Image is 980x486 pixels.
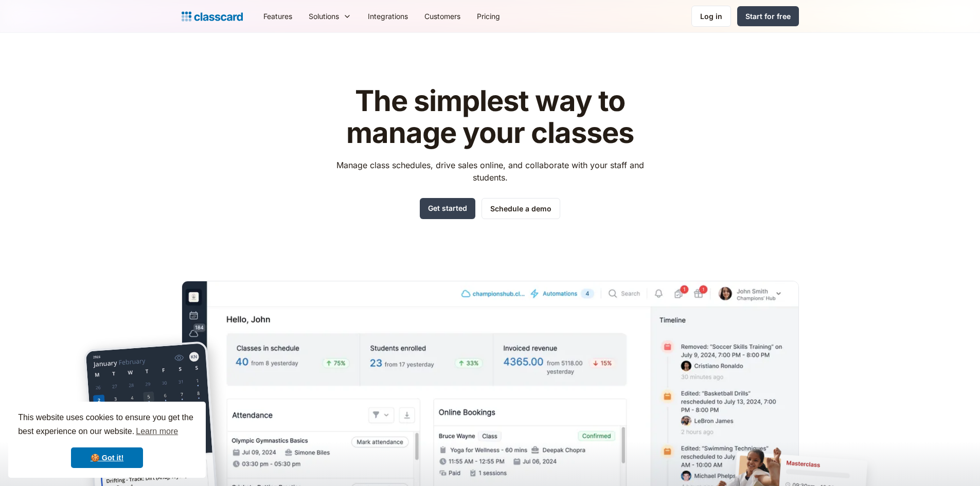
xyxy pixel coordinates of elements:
a: Start for free [737,6,799,26]
div: cookieconsent [8,402,206,478]
a: home [182,9,243,24]
a: learn more about cookies [134,424,180,439]
a: Get started [420,198,475,219]
span: This website uses cookies to ensure you get the best experience on our website. [18,411,196,439]
p: Manage class schedules, drive sales online, and collaborate with your staff and students. [327,159,653,184]
a: dismiss cookie message [71,447,143,468]
a: Log in [691,6,731,27]
div: Log in [700,11,722,22]
div: Start for free [745,11,791,22]
a: Integrations [360,5,416,28]
div: Solutions [309,11,339,22]
a: Features [255,5,300,28]
h1: The simplest way to manage your classes [327,85,653,149]
a: Customers [416,5,469,28]
a: Pricing [469,5,508,28]
a: Schedule a demo [482,198,560,219]
div: Solutions [300,5,360,28]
